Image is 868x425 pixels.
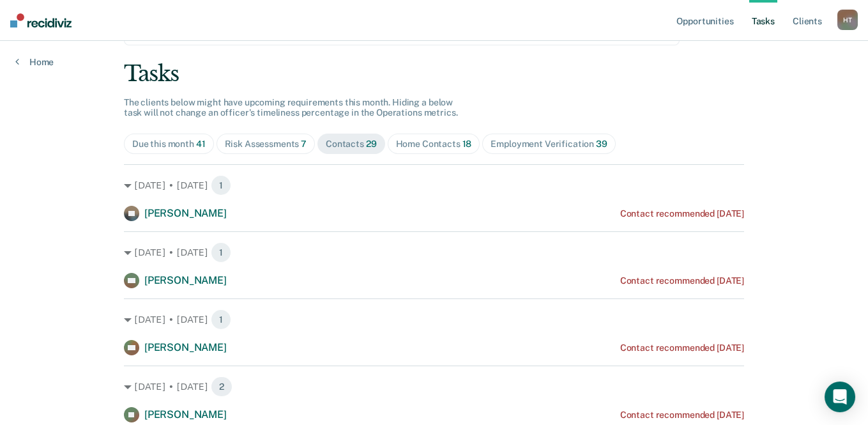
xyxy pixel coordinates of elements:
span: 1 [211,175,231,196]
span: 7 [301,139,307,149]
div: Tasks [124,61,744,87]
span: 29 [366,139,377,149]
span: 39 [596,139,607,149]
div: Contact recommended [DATE] [620,208,744,219]
span: 1 [211,242,231,263]
div: [DATE] • [DATE] 1 [124,175,744,196]
span: 18 [462,139,472,149]
div: Due this month [132,139,206,150]
span: The clients below might have upcoming requirements this month. Hiding a below task will not chang... [124,97,458,118]
div: Contact recommended [DATE] [620,343,744,353]
div: Contact recommended [DATE] [620,410,744,421]
span: 2 [211,376,232,397]
div: Home Contacts [396,139,472,150]
span: 41 [196,139,206,149]
div: [DATE] • [DATE] 1 [124,242,744,263]
div: [DATE] • [DATE] 1 [124,309,744,330]
div: [DATE] • [DATE] 2 [124,376,744,397]
span: [PERSON_NAME] [144,408,227,421]
span: [PERSON_NAME] [144,207,227,219]
img: Recidiviz [10,13,72,27]
div: H T [837,10,858,30]
div: Contacts [326,139,377,150]
div: Open Intercom Messenger [825,382,855,412]
div: Contact recommended [DATE] [620,275,744,286]
div: Risk Assessments [225,139,307,150]
button: HT [837,10,858,30]
span: [PERSON_NAME] [144,274,227,286]
span: 1 [211,309,231,330]
div: Employment Verification [491,139,607,150]
a: Home [15,56,54,68]
span: [PERSON_NAME] [144,341,227,353]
